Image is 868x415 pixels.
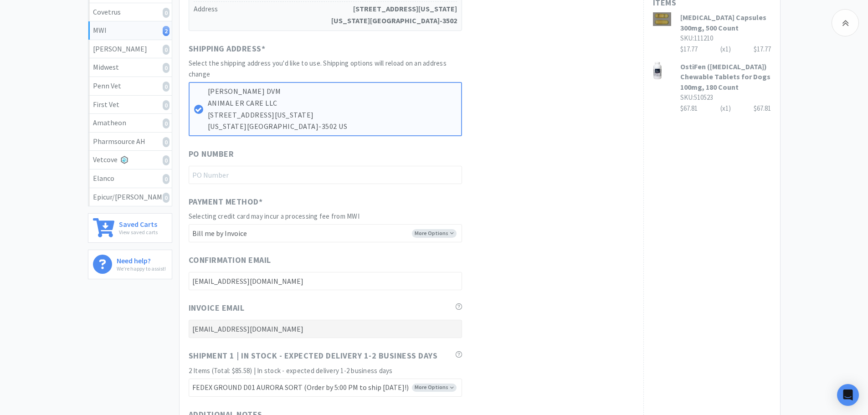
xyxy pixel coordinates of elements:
[189,195,263,209] span: Payment Method *
[93,191,167,203] div: Epicur/[PERSON_NAME]
[88,114,172,133] a: Amatheon0
[93,61,167,73] div: Midwest
[653,12,671,26] img: 9d9d56f55b0d4217b4268fb6cfee2389_389838.png
[163,63,169,73] i: 0
[93,6,167,18] div: Covetrus
[119,218,158,228] h6: Saved Carts
[189,59,447,78] span: Select the shipping address you'd like to use. Shipping options will reload on an address change
[189,254,271,267] span: Confirmation Email
[93,80,167,92] div: Penn Vet
[680,12,771,33] h3: [MEDICAL_DATA] Capsules 300mg, 500 Count
[189,166,462,184] input: PO Number
[680,34,713,42] span: SKU: 111210
[93,173,167,184] div: Elanco
[189,272,462,290] input: Confirmation Email
[837,384,859,406] div: Open Intercom Messenger
[88,213,172,243] a: Saved CartsView saved carts
[189,148,234,161] span: PO Number
[93,136,167,148] div: Pharmsource AH
[163,82,169,92] i: 0
[117,264,166,273] p: We're happy to assist!
[163,155,169,165] i: 0
[754,103,771,114] div: $67.81
[163,174,169,184] i: 0
[88,151,172,169] a: Vetcove0
[88,58,172,77] a: Midwest0
[680,44,771,55] div: $17.77
[88,21,172,40] a: MWI2
[163,26,169,36] i: 2
[163,118,169,128] i: 0
[88,133,172,151] a: Pharmsource AH0
[88,169,172,188] a: Elanco0
[88,77,172,96] a: Penn Vet0
[163,8,169,18] i: 0
[93,117,167,129] div: Amatheon
[93,43,167,55] div: [PERSON_NAME]
[680,103,771,114] div: $67.81
[88,3,172,22] a: Covetrus0
[163,193,169,203] i: 0
[754,44,771,55] div: $17.77
[163,45,169,55] i: 0
[680,93,713,102] span: SKU: 510523
[189,212,360,220] span: Selecting credit card may incur a processing fee from MWI
[163,137,169,147] i: 0
[208,97,457,109] p: ANIMAL ER CARE LLC
[189,302,245,315] span: Invoice Email
[119,228,158,236] p: View saved carts
[93,25,167,36] div: MWI
[680,61,771,92] h3: OstiFen ([MEDICAL_DATA]) Chewable Tablets for Dogs 100mg, 180 Count
[88,96,172,114] a: First Vet0
[194,2,457,28] h5: Address
[189,42,266,56] span: Shipping Address *
[88,40,172,59] a: [PERSON_NAME]0
[93,99,167,111] div: First Vet
[720,44,731,55] div: (x 1 )
[208,86,457,97] p: [PERSON_NAME] DVM
[331,3,457,26] strong: [STREET_ADDRESS][US_STATE] [US_STATE][GEOGRAPHIC_DATA]-3502
[163,100,169,110] i: 0
[88,188,172,206] a: Epicur/[PERSON_NAME]0
[720,103,731,114] div: (x 1 )
[117,255,166,264] h6: Need help?
[208,121,457,133] p: [US_STATE][GEOGRAPHIC_DATA]-3502 US
[653,61,663,80] img: 54f2062f3e7347cfa2532ca708785526_222607.png
[189,349,438,363] span: Shipment 1 | In stock - expected delivery 1-2 business days
[189,366,393,375] span: 2 Items (Total: $85.58) | In stock - expected delivery 1-2 business days
[189,320,462,338] input: Invoice Email
[93,154,167,166] div: Vetcove
[208,109,457,121] p: [STREET_ADDRESS][US_STATE]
